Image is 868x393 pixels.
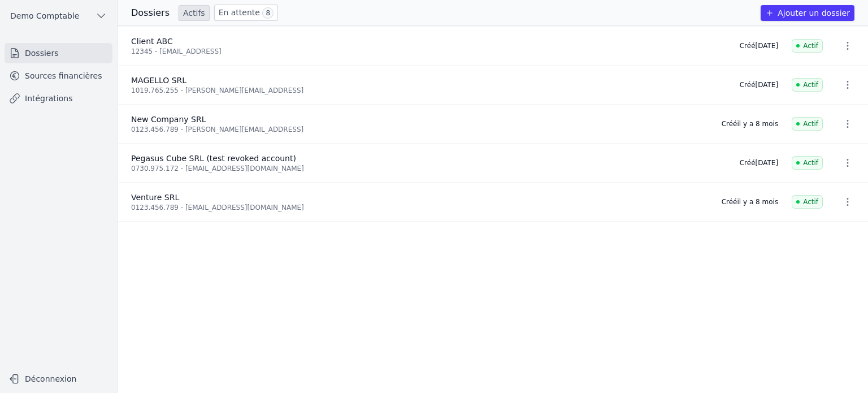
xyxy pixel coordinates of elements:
h3: Dossiers [131,6,170,20]
div: 0123.456.789 - [PERSON_NAME][EMAIL_ADDRESS] [131,125,708,134]
span: Client ABC [131,37,173,46]
div: 0730.975.172 - [EMAIL_ADDRESS][DOMAIN_NAME] [131,164,726,173]
div: Créé il y a 8 mois [722,119,778,128]
div: Créé [DATE] [740,80,778,89]
a: Dossiers [5,43,112,63]
span: Demo Comptable [10,10,79,21]
div: 0123.456.789 - [EMAIL_ADDRESS][DOMAIN_NAME] [131,203,708,212]
span: 8 [262,7,274,19]
div: Créé [DATE] [740,41,778,50]
span: Venture SRL [131,193,179,202]
a: Sources financières [5,66,112,86]
span: Actif [792,117,823,131]
button: Déconnexion [5,370,112,388]
button: Ajouter un dossier [761,5,854,21]
span: Actif [792,156,823,170]
div: 12345 - [EMAIL_ADDRESS] [131,47,726,56]
button: Demo Comptable [5,7,112,25]
div: 1019.765.255 - [PERSON_NAME][EMAIL_ADDRESS] [131,86,726,95]
div: Créé il y a 8 mois [722,197,778,206]
span: MAGELLO SRL [131,76,186,85]
a: Actifs [179,5,210,21]
a: Intégrations [5,88,112,109]
div: Créé [DATE] [740,158,778,167]
span: Actif [792,39,823,53]
span: Actif [792,195,823,209]
span: New Company SRL [131,115,206,124]
span: Pegasus Cube SRL (test revoked account) [131,154,296,163]
a: En attente 8 [214,5,278,21]
span: Actif [792,78,823,92]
